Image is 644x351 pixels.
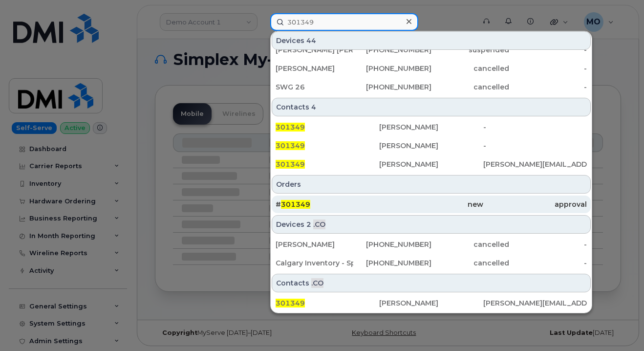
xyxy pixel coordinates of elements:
[272,60,591,77] a: [PERSON_NAME][PHONE_NUMBER]cancelled-
[272,196,591,213] a: #301349newapproval
[483,141,587,151] div: -
[379,199,483,209] div: new
[313,219,325,229] span: .CO
[272,274,591,292] div: Contacts
[272,98,591,116] div: Contacts
[276,64,353,73] div: [PERSON_NAME]
[272,294,591,312] a: 301349[PERSON_NAME][PERSON_NAME][EMAIL_ADDRESS][PERSON_NAME][DOMAIN_NAME]
[281,200,310,209] span: 301349
[272,155,591,173] a: 301349[PERSON_NAME][PERSON_NAME][EMAIL_ADDRESS][PERSON_NAME][DOMAIN_NAME]
[353,240,431,249] div: [PHONE_NUMBER]
[483,122,587,132] div: -
[272,175,591,194] div: Orders
[272,236,591,253] a: [PERSON_NAME][PHONE_NUMBER]cancelled-
[431,258,509,268] div: cancelled
[431,45,509,55] div: suspended
[509,64,587,73] div: -
[483,159,587,169] div: [PERSON_NAME][EMAIL_ADDRESS][PERSON_NAME][DOMAIN_NAME]
[276,160,305,169] span: 301349
[509,45,587,55] div: -
[276,45,353,55] div: [PERSON_NAME] [PERSON_NAME]
[276,82,353,92] div: SWG 26
[272,254,591,272] a: Calgary Inventory - Spare[PHONE_NUMBER]cancelled-
[306,36,316,45] span: 44
[272,118,591,136] a: 301349[PERSON_NAME]-
[276,258,353,268] div: Calgary Inventory - Spare
[311,278,323,288] span: .CO
[272,41,591,59] a: [PERSON_NAME] [PERSON_NAME][PHONE_NUMBER]suspended-
[276,240,353,249] div: [PERSON_NAME]
[353,64,431,73] div: [PHONE_NUMBER]
[509,82,587,92] div: -
[353,45,431,55] div: [PHONE_NUMBER]
[272,215,591,234] div: Devices
[483,298,587,308] div: [PERSON_NAME][EMAIL_ADDRESS][PERSON_NAME][DOMAIN_NAME]
[276,141,305,150] span: 301349
[276,123,305,132] span: 301349
[431,82,509,92] div: cancelled
[431,64,509,73] div: cancelled
[311,102,316,112] span: 4
[379,141,483,151] div: [PERSON_NAME]
[483,199,587,209] div: approval
[306,219,311,229] span: 2
[353,258,431,268] div: [PHONE_NUMBER]
[276,199,379,209] div: #
[379,159,483,169] div: [PERSON_NAME]
[379,298,483,308] div: [PERSON_NAME]
[276,299,305,307] span: 301349
[509,240,587,249] div: -
[353,82,431,92] div: [PHONE_NUMBER]
[272,137,591,154] a: 301349[PERSON_NAME]-
[272,31,591,50] div: Devices
[431,240,509,249] div: cancelled
[379,122,483,132] div: [PERSON_NAME]
[272,78,591,96] a: SWG 26[PHONE_NUMBER]cancelled-
[509,258,587,268] div: -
